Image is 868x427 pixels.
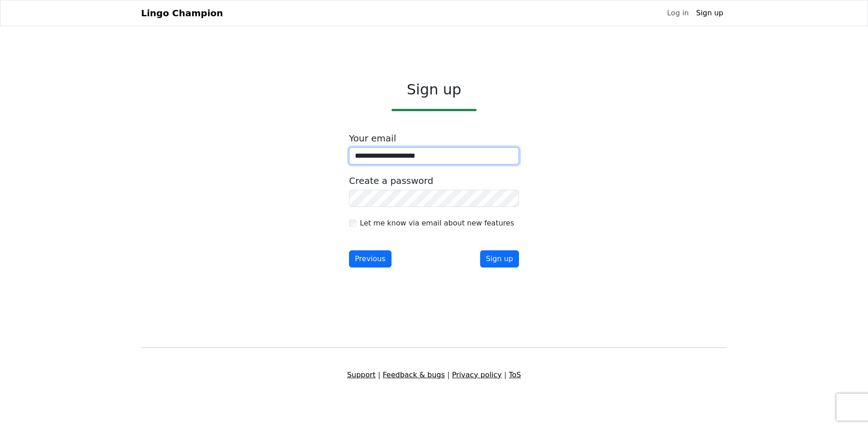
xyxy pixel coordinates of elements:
[663,4,692,22] a: Log in
[141,4,223,22] a: Lingo Champion
[136,370,732,380] div: | | |
[382,371,445,379] a: Feedback & bugs
[360,218,514,229] label: Let me know via email about new features
[480,250,519,267] button: Sign up
[509,371,521,379] a: ToS
[349,250,392,267] button: Previous
[452,371,502,379] a: Privacy policy
[693,4,727,22] a: Sign up
[349,175,433,186] label: Create a password
[349,81,519,98] h2: Sign up
[347,371,376,379] a: Support
[349,133,396,144] label: Your email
